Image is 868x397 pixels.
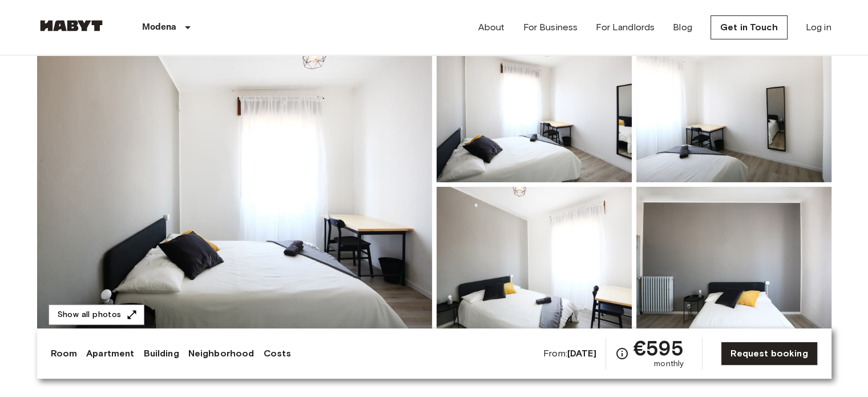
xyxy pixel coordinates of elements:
img: Picture of unit IT-22-001-019-03H [636,33,831,182]
img: Habyt [37,20,106,31]
a: Costs [263,347,291,360]
a: Apartment [86,347,134,360]
a: Get in Touch [710,15,788,39]
a: Neighborhood [188,347,255,360]
a: Log in [806,21,831,34]
button: Show all photos [49,304,144,326]
img: Marketing picture of unit IT-22-001-019-03H [37,33,432,336]
a: For Landlords [596,21,655,34]
img: Picture of unit IT-22-001-019-03H [437,187,632,336]
b: [DATE] [567,348,596,359]
a: Building [143,347,179,360]
a: Request booking [721,342,817,366]
a: About [478,21,505,34]
svg: Check cost overview for full price breakdown. Please note that discounts apply to new joiners onl... [615,347,629,360]
img: Picture of unit IT-22-001-019-03H [437,33,632,182]
a: Room [51,347,78,360]
img: Picture of unit IT-22-001-019-03H [636,187,831,336]
span: From: [543,347,596,360]
span: €595 [633,338,684,358]
p: Modena [142,21,177,34]
a: For Business [523,21,578,34]
span: monthly [654,358,684,370]
a: Blog [673,21,692,34]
